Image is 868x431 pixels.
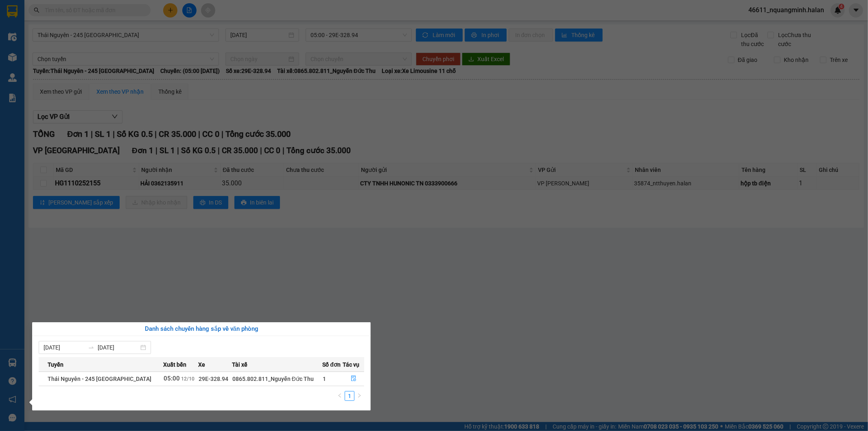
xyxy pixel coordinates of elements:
span: to [88,344,94,351]
button: right [354,391,364,401]
span: 29E-328.94 [199,376,228,382]
li: Next Page [354,391,364,401]
span: Tác vụ [343,360,359,369]
span: Tuyến [48,360,63,369]
input: Từ ngày [44,343,85,352]
span: swap-right [88,344,94,351]
span: 12/10 [181,376,195,382]
span: 1 [323,376,326,382]
button: file-done [343,372,364,385]
span: Xe [198,360,205,369]
button: left [335,391,345,401]
li: 1 [345,391,354,401]
span: Xuất bến [163,360,186,369]
span: left [337,393,342,398]
span: right [357,393,362,398]
span: 05:00 [164,375,180,382]
input: Đến ngày [98,343,139,352]
span: Thái Nguyên - 245 [GEOGRAPHIC_DATA] [48,376,151,382]
li: Previous Page [335,391,345,401]
div: 0865.802.811_Nguyễn Đức Thu [232,374,322,383]
span: Tài xế [232,360,247,369]
a: 1 [345,391,354,400]
div: Danh sách chuyến hàng sắp về văn phòng [39,324,364,334]
span: Số đơn [322,360,341,369]
span: file-done [351,376,356,382]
